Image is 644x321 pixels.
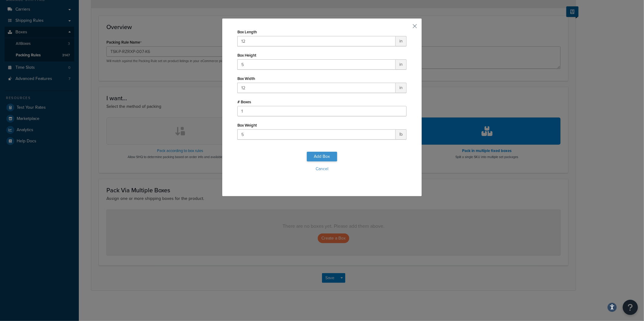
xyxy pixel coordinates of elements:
label: Box Length [237,30,257,34]
label: # Boxes [237,100,251,104]
span: lb [396,129,407,140]
span: in [396,36,407,46]
span: in [396,59,407,70]
span: in [396,83,407,93]
button: Cancel [237,164,407,174]
button: Add Box [307,152,337,161]
label: Box Weight [237,123,257,127]
label: Box Width [237,76,255,81]
label: Box Height [237,53,256,58]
